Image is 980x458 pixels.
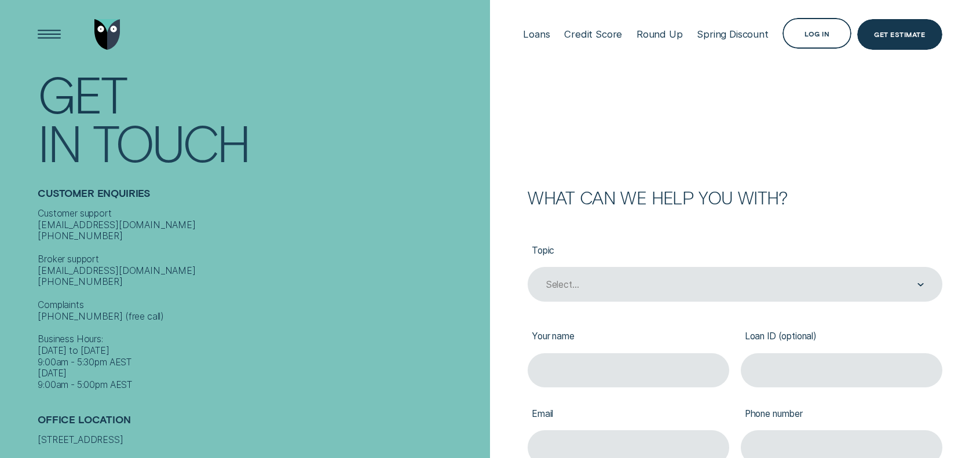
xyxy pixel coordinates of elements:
label: Phone number [741,399,942,431]
div: In [38,118,81,166]
img: Wisr [94,19,120,50]
label: Email [528,399,729,431]
h2: Customer Enquiries [38,187,484,207]
div: Loans [523,28,550,40]
button: Log in [782,18,851,49]
button: Open Menu [34,19,64,50]
div: [STREET_ADDRESS] [38,434,484,446]
h2: Office Location [38,413,484,434]
div: Customer support [EMAIL_ADDRESS][DOMAIN_NAME] [PHONE_NUMBER] Broker support [EMAIL_ADDRESS][DOMAI... [38,208,484,391]
label: Your name [528,321,729,353]
a: Get Estimate [857,19,942,50]
div: Credit Score [564,28,622,40]
div: Round Up [637,28,683,40]
h2: What can we help you with? [528,189,942,206]
div: Get [38,69,126,117]
div: Touch [93,118,249,166]
div: Select... [546,279,579,291]
label: Loan ID (optional) [741,321,942,353]
label: Topic [528,236,942,268]
h1: Get In Touch [38,69,484,164]
div: Spring Discount [697,28,768,40]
